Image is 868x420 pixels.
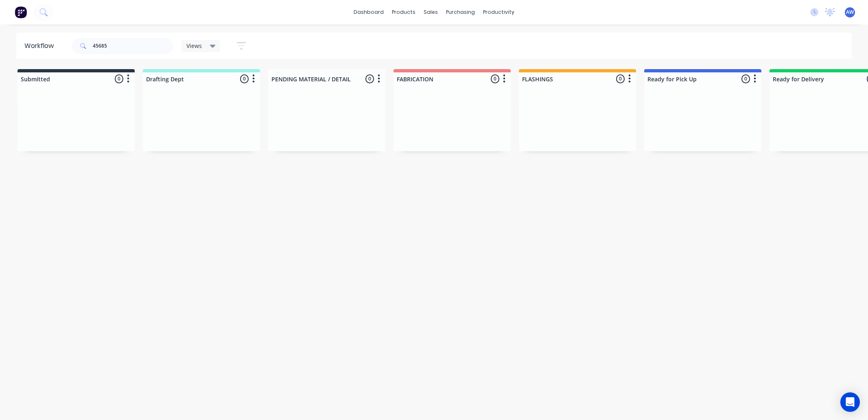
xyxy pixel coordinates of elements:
div: Open Intercom Messenger [840,392,860,412]
a: dashboard [350,6,388,18]
img: Factory [15,6,27,18]
div: products [388,6,420,18]
input: Search for orders... [93,38,173,54]
span: AW [846,9,854,16]
div: sales [420,6,442,18]
span: Views [186,41,202,50]
div: purchasing [442,6,479,18]
div: productivity [479,6,518,18]
div: Workflow [24,41,58,51]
